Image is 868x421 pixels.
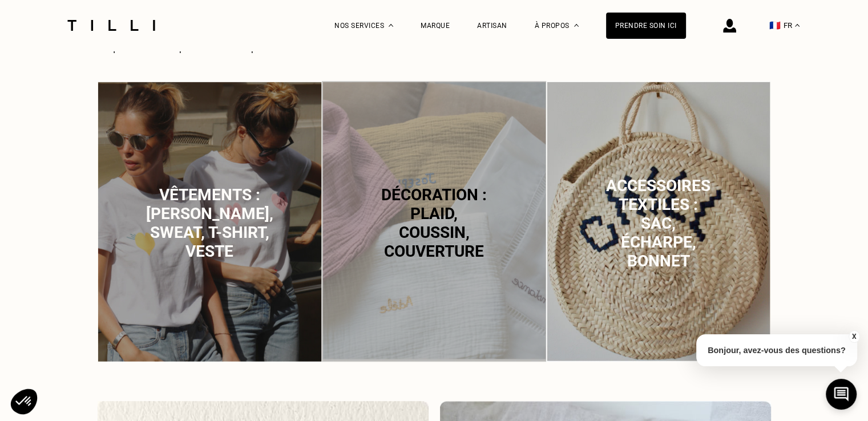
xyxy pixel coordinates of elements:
img: icône connexion [723,19,736,33]
a: Artisan [477,22,507,30]
img: Menu déroulant [389,24,393,27]
span: 🇫🇷 [769,20,781,31]
span: Accessoires textiles : sac, écharpe, bonnet [606,176,710,270]
img: menu déroulant [795,24,800,27]
button: X [848,330,859,343]
img: Accessoires textiles : sac, écharpe, bonnet [546,81,770,362]
span: Décoration : plaid, coussin, couverture [381,185,487,261]
p: Bonjour, avez-vous des questions? [696,334,857,366]
a: Marque [421,22,450,30]
img: Menu déroulant à propos [574,24,579,27]
img: Logo du service de couturière Tilli [63,20,159,31]
span: Vêtements : [PERSON_NAME], sweat, t-shirt, veste [146,185,273,261]
a: Prendre soin ici [606,13,686,39]
img: Vêtements : jean, sweat, t-shirt, veste [98,81,322,362]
